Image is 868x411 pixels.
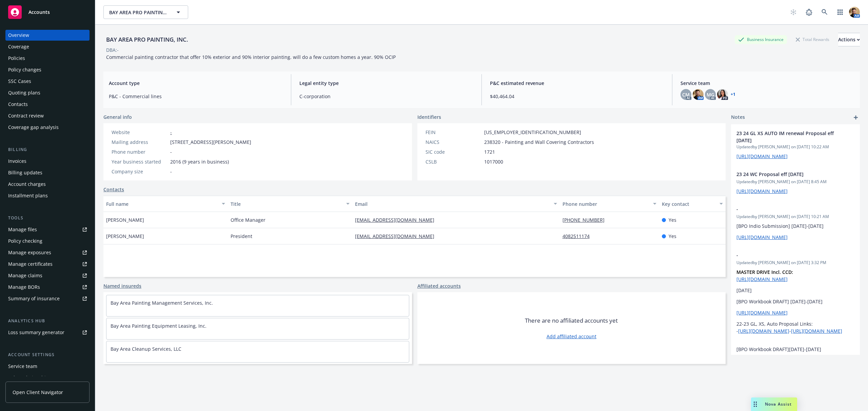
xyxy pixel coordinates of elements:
[5,318,90,324] div: Analytics hub
[5,156,90,167] a: Invoices
[5,3,90,22] a: Accounts
[8,122,59,133] div: Coverage gap analysis
[669,233,676,240] span: Yes
[111,346,181,352] a: Bay Area Cleanup Services, LLC
[5,327,90,338] a: Loss summary generator
[736,130,837,144] span: 23 24 GL XS AUTO IM renewal Proposal eff [DATE]
[736,269,793,275] strong: MASTER DRIVE Incl. CCD:
[112,129,167,136] div: Website
[736,214,854,220] span: Updated by [PERSON_NAME] on [DATE] 10:21 AM
[8,282,40,293] div: Manage BORs
[5,372,90,383] a: Sales relationships
[112,148,167,155] div: Phone number
[8,53,25,64] div: Policies
[103,196,228,212] button: Full name
[5,30,90,41] a: Overview
[731,124,860,165] div: 23 24 GL XS AUTO IM renewal Proposal eff [DATE]Updatedby [PERSON_NAME] on [DATE] 10:22 AM[URL][DO...
[109,80,283,87] span: Account type
[106,216,144,223] span: [PERSON_NAME]
[426,129,481,136] div: FEIN
[849,7,860,18] img: photo
[170,138,251,146] span: [STREET_ADDRESS][PERSON_NAME]
[736,144,854,150] span: Updated by [PERSON_NAME] on [DATE] 10:22 AM
[103,35,191,44] div: BAY AREA PRO PAINTING, INC.
[106,233,144,240] span: [PERSON_NAME]
[682,91,690,98] span: CM
[736,260,854,266] span: Updated by [PERSON_NAME] on [DATE] 3:32 PM
[426,148,481,155] div: SIC code
[8,99,28,110] div: Contacts
[736,153,788,159] a: [URL][DOMAIN_NAME]
[563,217,610,223] a: [PHONE_NUMBER]
[228,196,352,212] button: Title
[484,129,581,136] span: [US_EMPLOYER_IDENTIFICATION_NUMBER]
[5,64,90,75] a: Policy changes
[5,361,90,372] a: Service team
[731,165,860,200] div: 23 24 WC Proposal eff [DATE]Updatedby [PERSON_NAME] on [DATE] 8:45 AM[URL][DOMAIN_NAME]
[736,309,788,316] a: [URL][DOMAIN_NAME]
[736,346,854,353] p: [BPO Workbook DRAFT][DATE]-[DATE]
[560,196,659,212] button: Phone number
[736,234,788,240] a: [URL][DOMAIN_NAME]
[525,317,618,325] span: There are no affiliated accounts yet
[5,41,90,52] a: Coverage
[103,113,132,121] span: General info
[355,200,550,208] div: Email
[735,35,787,44] div: Business Insurance
[5,215,90,221] div: Tools
[5,190,90,201] a: Installment plans
[751,397,759,411] div: Drag to move
[736,171,837,178] span: 23 24 WC Proposal eff [DATE]
[8,179,46,190] div: Account charges
[352,196,560,212] button: Email
[106,54,396,60] span: Commercial painting contractor that offer 10% exterior and 90% interior painting. will do a few c...
[112,158,167,165] div: Year business started
[8,41,29,52] div: Coverage
[484,158,503,165] span: 1017000
[111,323,206,329] a: Bay Area Painting Equipment Leasing, Inc.
[680,80,854,87] span: Service team
[8,247,51,258] div: Manage exposures
[8,270,42,281] div: Manage claims
[109,9,168,16] span: BAY AREA PRO PAINTING, INC.
[792,35,833,44] div: Total Rewards
[8,156,26,167] div: Invoices
[13,389,63,396] span: Open Client Navigator
[484,138,594,146] span: 238320 - Painting and Wall Covering Contractors
[751,397,797,411] button: Nova Assist
[736,276,788,282] a: [URL][DOMAIN_NAME]
[8,76,31,87] div: SSC Cases
[707,91,714,98] span: MG
[5,76,90,87] a: SSC Cases
[103,186,124,193] a: Contacts
[426,138,481,146] div: NAICS
[355,233,440,239] a: [EMAIL_ADDRESS][DOMAIN_NAME]
[838,33,860,46] div: Actions
[736,320,854,334] p: 22-23 GL, XS, Auto Proposal Links: - -
[731,92,735,96] a: +1
[738,328,789,334] a: [URL][DOMAIN_NAME]
[170,168,172,175] span: -
[103,5,188,19] button: BAY AREA PRO PAINTING, INC.
[8,361,37,372] div: Service team
[106,46,119,53] div: DBA: -
[5,179,90,190] a: Account charges
[736,205,837,213] span: -
[8,372,51,383] div: Sales relationships
[736,298,854,305] p: [BPO Workbook DRAFT] [DATE]-[DATE]
[417,113,441,121] span: Identifiers
[5,293,90,304] a: Summary of insurance
[736,222,854,230] p: [BPO Indio Submission] [DATE]-[DATE]
[5,110,90,121] a: Contract review
[170,148,172,155] span: -
[8,167,42,178] div: Billing updates
[5,270,90,281] a: Manage claims
[693,89,704,100] img: photo
[5,259,90,269] a: Manage certificates
[736,188,788,194] a: [URL][DOMAIN_NAME]
[112,168,167,175] div: Company size
[787,5,800,19] a: Start snowing
[5,87,90,98] a: Quoting plans
[852,113,860,122] a: add
[833,5,847,19] a: Switch app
